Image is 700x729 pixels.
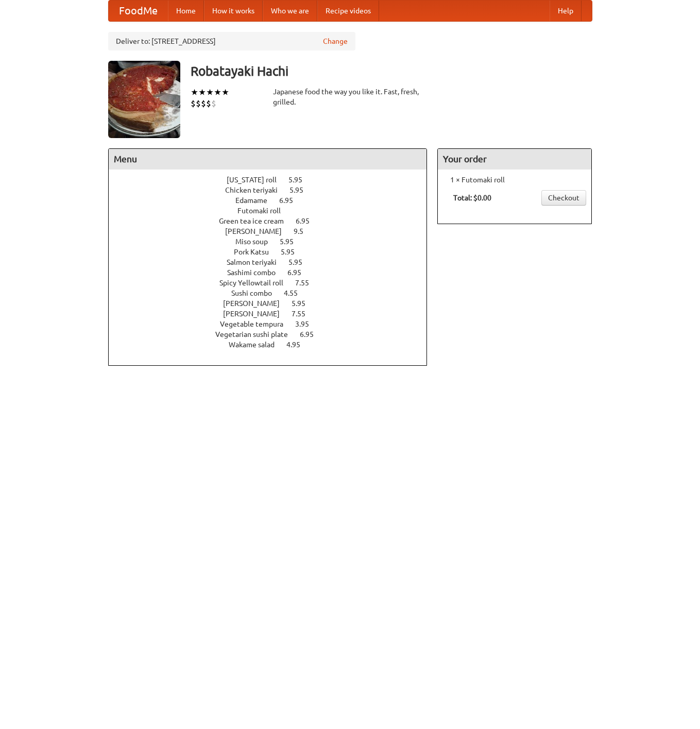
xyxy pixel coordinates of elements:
[295,279,319,287] span: 7.55
[288,258,313,266] span: 5.95
[204,1,263,21] a: How it works
[211,98,216,109] li: $
[323,36,348,46] a: Change
[225,227,322,235] a: [PERSON_NAME] 9.5
[223,310,290,318] span: [PERSON_NAME]
[201,98,206,109] li: $
[286,341,311,349] span: 4.95
[108,61,180,138] img: angular.jpg
[225,186,322,194] a: Chicken teriyaki 5.95
[229,341,285,349] span: Wakame salad
[109,1,168,21] a: FoodMe
[295,320,319,328] span: 3.95
[279,196,303,205] span: 6.95
[235,238,278,246] span: Miso soup
[300,330,324,338] span: 6.95
[234,248,314,256] a: Pork Katsu 5.95
[223,299,290,308] span: [PERSON_NAME]
[550,1,582,21] a: Help
[296,217,320,225] span: 6.95
[234,248,279,256] span: Pork Katsu
[196,98,201,109] li: $
[229,341,319,349] a: Wakame salad 4.95
[288,176,313,184] span: 5.95
[215,330,333,338] a: Vegetarian sushi plate 6.95
[225,227,292,235] span: [PERSON_NAME]
[273,87,428,107] div: Japanese food the way you like it. Fast, fresh, grilled.
[231,289,282,297] span: Sushi combo
[281,248,305,256] span: 5.95
[287,268,312,277] span: 6.95
[227,258,287,266] span: Salmon teriyaki
[108,32,355,50] div: Deliver to: [STREET_ADDRESS]
[109,149,427,169] h4: Menu
[317,1,379,21] a: Recipe videos
[168,1,204,21] a: Home
[541,190,586,206] a: Checkout
[237,207,310,215] a: Futomaki roll
[206,98,211,109] li: $
[221,87,229,98] li: ★
[235,238,313,246] a: Miso soup 5.95
[227,258,321,266] a: Salmon teriyaki 5.95
[215,330,298,338] span: Vegetarian sushi plate
[191,98,196,109] li: $
[235,196,312,205] a: Edamame 6.95
[292,299,316,308] span: 5.95
[227,268,320,277] a: Sashimi combo 6.95
[231,289,317,297] a: Sushi combo 4.55
[206,87,214,98] li: ★
[289,186,314,194] span: 5.95
[227,176,321,184] a: [US_STATE] roll 5.95
[237,207,291,215] span: Futomaki roll
[227,268,286,277] span: Sashimi combo
[294,227,314,235] span: 9.5
[292,310,316,318] span: 7.55
[219,217,294,225] span: Green tea ice cream
[453,194,491,202] b: Total: $0.00
[263,1,317,21] a: Who we are
[284,289,308,297] span: 4.55
[280,238,304,246] span: 5.95
[219,279,328,287] a: Spicy Yellowtail roll 7.55
[225,186,288,194] span: Chicken teriyaki
[438,149,591,169] h4: Your order
[235,196,278,205] span: Edamame
[219,279,294,287] span: Spicy Yellowtail roll
[443,175,586,185] li: 1 × Futomaki roll
[214,87,221,98] li: ★
[223,299,325,308] a: [PERSON_NAME] 5.95
[223,310,325,318] a: [PERSON_NAME] 7.55
[220,320,328,328] a: Vegetable tempura 3.95
[198,87,206,98] li: ★
[227,176,287,184] span: [US_STATE] roll
[191,87,198,98] li: ★
[191,61,592,81] h3: Robatayaki Hachi
[219,217,329,225] a: Green tea ice cream 6.95
[220,320,294,328] span: Vegetable tempura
